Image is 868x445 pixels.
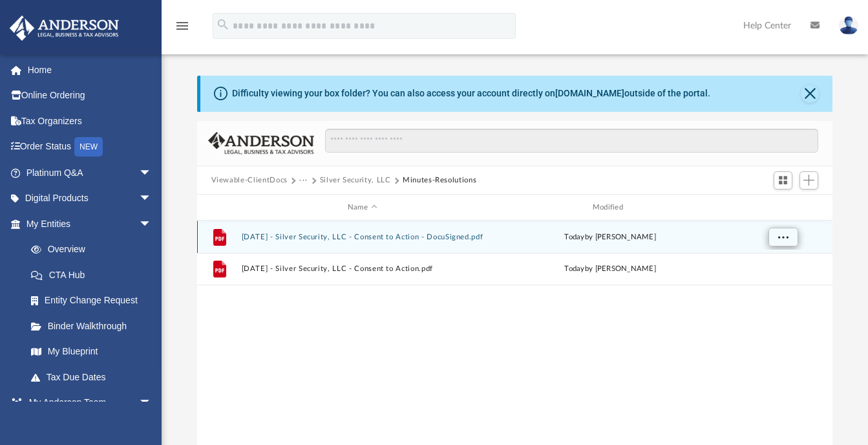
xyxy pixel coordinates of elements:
[489,202,731,213] div: Modified
[403,175,476,186] button: Minutes-Resolutions
[18,339,165,365] a: My Blueprint
[240,202,483,213] div: Name
[768,228,798,247] button: More options
[74,137,103,157] div: NEW
[232,87,710,100] div: Difficulty viewing your box folder? You can also access your account directly on outside of the p...
[139,390,165,417] span: arrow_drop_down
[9,108,171,134] a: Tax Organizers
[6,16,123,41] img: Anderson Advisors Platinum Portal
[241,233,483,241] button: [DATE] - Silver Security, LLC - Consent to Action - DocuSigned.pdf
[839,16,858,35] img: User Pic
[737,202,827,213] div: id
[9,57,171,83] a: Home
[9,83,171,109] a: Online Ordering
[18,364,171,390] a: Tax Due Dates
[241,265,483,274] button: [DATE] - Silver Security, LLC - Consent to Action.pdf
[139,211,165,237] span: arrow_drop_down
[555,88,624,98] a: [DOMAIN_NAME]
[564,265,584,272] span: today
[9,186,171,212] a: Digital Productsarrow_drop_down
[489,263,732,275] div: by [PERSON_NAME]
[9,211,171,237] a: My Entitiesarrow_drop_down
[18,237,171,263] a: Overview
[489,232,732,243] div: by [PERSON_NAME]
[799,171,819,190] button: Add
[139,186,165,212] span: arrow_drop_down
[320,175,391,186] button: Silver Security, LLC
[175,18,190,34] i: menu
[202,202,235,213] div: id
[9,134,171,160] a: Order StatusNEW
[9,390,165,416] a: My Anderson Teamarrow_drop_down
[18,313,171,339] a: Binder Walkthrough
[564,233,584,241] span: today
[18,288,171,314] a: Entity Change Request
[18,262,171,288] a: CTA Hub
[139,160,165,186] span: arrow_drop_down
[299,175,308,186] button: ···
[774,171,793,190] button: Switch to Grid View
[211,175,288,186] button: Viewable-ClientDocs
[801,85,819,103] button: Close
[216,17,230,32] i: search
[325,129,818,153] input: Search files and folders
[9,160,171,186] a: Platinum Q&Aarrow_drop_down
[175,25,190,34] a: menu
